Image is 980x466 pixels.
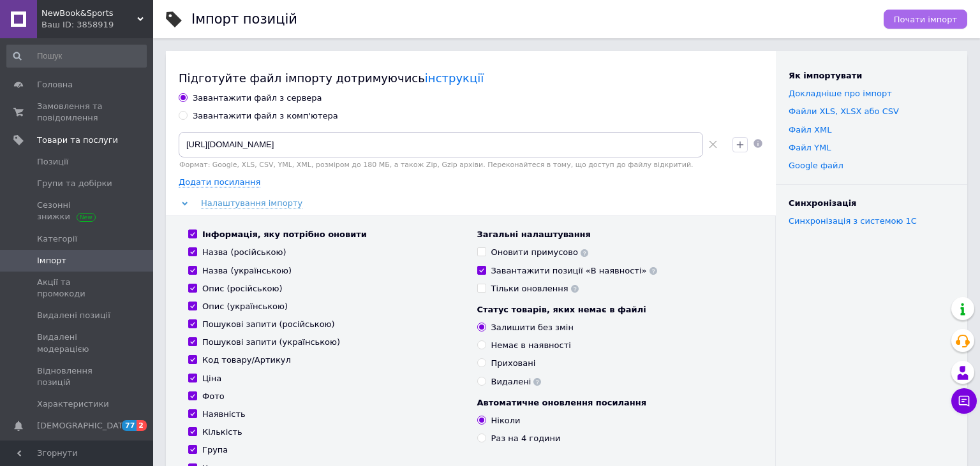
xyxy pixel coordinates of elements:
div: Приховані [491,358,536,369]
div: Статус товарів, яких немає в файлі [477,304,754,316]
div: Наявність [202,409,246,420]
span: NewBook&Sports [41,8,137,19]
span: Позиції [37,156,68,168]
h1: Імпорт позицій [191,11,297,27]
div: Завантажити файл з сервера [193,92,322,104]
a: Докладніше про імпорт [789,89,892,98]
input: Пошук [6,45,147,68]
div: Синхронізація [789,198,954,209]
div: Формат: Google, XLS, CSV, YML, XML, розміром до 180 МБ, а також Zip, Gzip архіви. Переконайтеся в... [179,161,722,169]
div: Пошукові запити (російською) [202,319,335,330]
div: Код товару/Артикул [202,354,291,366]
span: Видалені модерацією [37,331,118,354]
span: 77 [122,420,137,431]
a: інструкції [425,71,484,85]
div: Назва (російською) [202,247,286,258]
div: Опис (російською) [202,283,283,295]
span: [DEMOGRAPHIC_DATA] [37,420,131,432]
button: Чат з покупцем [951,388,977,414]
span: Характеристики [37,398,109,410]
span: Почати імпорт [894,15,957,24]
div: Інформація, яку потрібно оновити [202,229,367,240]
a: Синхронізація з системою 1С [789,216,917,226]
div: Автоматичне оновлення посилання [477,397,754,409]
div: Немає в наявності [491,340,571,351]
div: Пошукові запити (українською) [202,337,340,348]
div: Назва (українською) [202,265,292,277]
div: Ваш ID: 3858919 [41,19,153,31]
button: Почати імпорт [884,10,967,29]
span: Видалені позиції [37,310,110,321]
a: Файл YML [789,143,831,152]
div: Опис (українською) [202,301,288,312]
div: Завантажити позиції «В наявності» [491,265,657,277]
div: Тільки оновлення [491,283,579,295]
span: Сезонні знижки [37,200,118,222]
span: Замовлення та повідомлення [37,101,118,124]
div: Група [202,444,228,456]
a: Файл XML [789,125,831,135]
div: Підготуйте файл імпорту дотримуючись [179,70,763,86]
div: Як імпортувати [789,70,954,82]
div: Загальні налаштування [477,229,754,240]
div: Кількість [202,426,242,438]
div: Раз на 4 години [491,433,561,444]
div: Ціна [202,373,221,384]
span: Категорії [37,233,77,245]
span: Групи та добірки [37,178,112,189]
div: Оновити примусово [491,247,589,258]
span: 2 [137,420,147,431]
a: Google файл [789,161,843,170]
span: Головна [37,79,73,91]
span: Імпорт [37,255,66,266]
span: Додати посилання [179,177,260,187]
div: Видалені [491,376,542,388]
span: Налаштування імпорту [201,198,302,208]
input: Вкажіть посилання [179,132,703,157]
div: Залишити без змін [491,322,574,333]
a: Файли ХLS, XLSX або CSV [789,106,899,116]
span: Відновлення позицій [37,365,118,388]
span: Акції та промокоди [37,277,118,300]
div: Завантажити файл з комп'ютера [193,110,338,122]
span: Товари та послуги [37,135,118,146]
div: Фото [202,391,225,402]
div: Ніколи [491,415,521,426]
